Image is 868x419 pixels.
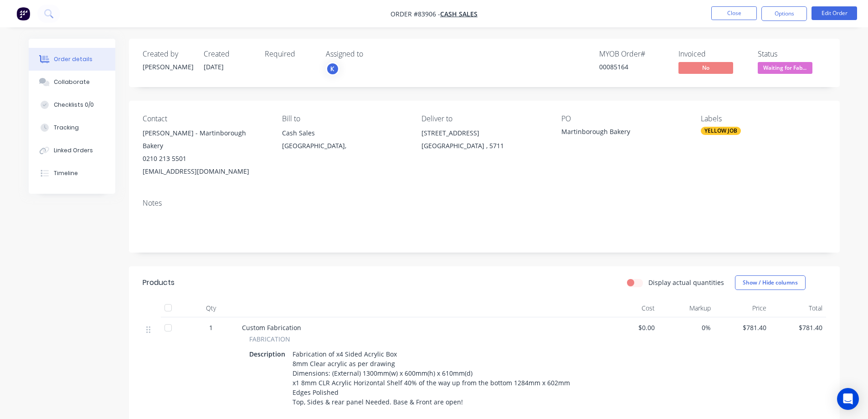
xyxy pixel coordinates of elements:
div: MYOB Order # [599,50,668,58]
div: Contact [143,114,267,123]
div: Open Intercom Messenger [837,388,859,410]
button: Show / Hide columns [735,275,806,290]
div: [PERSON_NAME] [143,62,193,72]
button: Order details [29,48,115,71]
div: Notes [143,199,826,207]
div: Required [265,50,315,58]
div: [PERSON_NAME] - Martinborough Bakery [143,127,267,152]
button: Tracking [29,116,115,139]
span: Order #83906 - [390,10,440,18]
div: [GEOGRAPHIC_DATA], [282,140,407,152]
div: [PERSON_NAME] - Martinborough Bakery0210 213 5501[EMAIL_ADDRESS][DOMAIN_NAME] [143,127,267,178]
div: Timeline [54,169,78,177]
button: Checklists 0/0 [29,93,115,116]
div: [STREET_ADDRESS] [421,127,546,140]
div: Bill to [282,114,407,123]
button: K [326,62,339,76]
div: Checklists 0/0 [54,101,94,109]
button: Edit Order [812,6,857,20]
div: Cost [603,299,659,317]
div: Assigned to [326,50,417,58]
div: Description [249,347,289,361]
div: Qty [184,299,238,317]
div: Cash Sales [282,127,407,140]
div: Status [758,50,826,58]
span: $0.00 [606,323,655,332]
div: Invoiced [678,50,747,58]
div: [GEOGRAPHIC_DATA] , 5711 [421,140,546,152]
div: PO [561,114,686,123]
div: Products [143,277,175,288]
span: No [678,62,733,73]
button: Collaborate [29,71,115,93]
span: $781.40 [774,323,822,332]
div: [EMAIL_ADDRESS][DOMAIN_NAME] [143,165,267,178]
button: Linked Orders [29,139,115,162]
div: 0210 213 5501 [143,152,267,165]
div: Order details [54,55,92,63]
div: Markup [658,299,714,317]
button: Timeline [29,162,115,185]
button: Waiting for Fab... [758,62,812,76]
span: $781.40 [718,323,767,332]
div: Price [714,299,770,317]
span: Waiting for Fab... [758,62,812,73]
div: [STREET_ADDRESS][GEOGRAPHIC_DATA] , 5711 [421,127,546,156]
span: FABRICATION [249,334,290,344]
a: Cash Sales [440,10,478,18]
div: Collaborate [54,78,90,86]
div: Total [770,299,826,317]
label: Display actual quantities [648,278,724,287]
img: Factory [16,7,30,21]
div: Created by [143,50,193,58]
button: Close [711,6,757,20]
span: Custom Fabrication [242,323,301,332]
button: Options [761,6,807,21]
span: [DATE] [204,62,224,71]
div: Martinborough Bakery [561,127,675,140]
div: Cash Sales[GEOGRAPHIC_DATA], [282,127,407,156]
div: Deliver to [421,114,546,123]
div: Created [204,50,254,58]
div: Labels [701,114,826,123]
span: 1 [209,323,213,332]
div: Linked Orders [54,146,93,155]
div: 00085164 [599,62,668,72]
span: 0% [662,323,711,332]
div: Tracking [54,124,79,132]
div: YELLOW JOB [701,127,741,135]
